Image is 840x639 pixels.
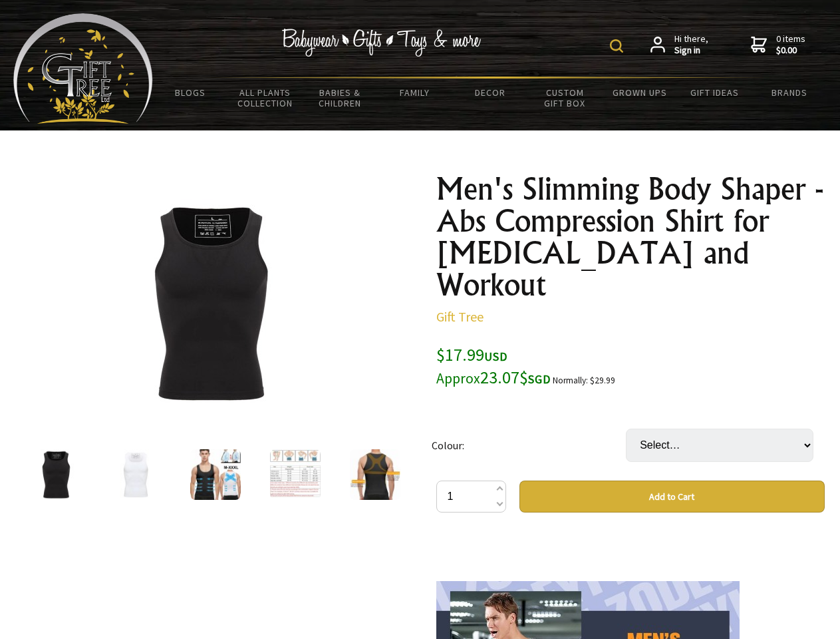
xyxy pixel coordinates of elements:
a: Babies & Children [303,79,378,117]
h1: Men's Slimming Body Shaper - Abs Compression Shirt for [MEDICAL_DATA] and Workout [436,173,825,301]
a: Gift Ideas [677,79,752,106]
img: product search [610,39,623,53]
span: USD [484,349,507,364]
small: Normally: $29.99 [553,375,615,386]
a: All Plants Collection [228,79,303,117]
img: Men's Slimming Body Shaper - Abs Compression Shirt for Gynecomastia and Workout [190,449,241,500]
span: $17.99 23.07$ [436,343,551,388]
a: Decor [452,79,527,106]
span: 0 items [776,33,805,57]
a: Gift Tree [436,308,484,325]
a: Grown Ups [602,79,677,106]
a: BLOGS [153,79,228,106]
img: Babyware - Gifts - Toys and more... [13,13,153,124]
a: 0 items$0.00 [751,33,805,57]
strong: Sign in [674,45,708,57]
td: Colour: [432,410,626,481]
img: Men's Slimming Body Shaper - Abs Compression Shirt for Gynecomastia and Workout [106,199,314,407]
strong: $0.00 [776,45,805,57]
a: Hi there,Sign in [650,33,708,57]
button: Add to Cart [519,481,825,513]
a: Brands [752,79,827,106]
img: Men's Slimming Body Shaper - Abs Compression Shirt for Gynecomastia and Workout [110,449,161,500]
a: Custom Gift Box [527,79,603,117]
img: Men's Slimming Body Shaper - Abs Compression Shirt for Gynecomastia and Workout [270,449,321,500]
small: Approx [436,369,480,387]
span: Hi there, [674,33,708,57]
span: SGD [528,371,551,387]
img: Men's Slimming Body Shaper - Abs Compression Shirt for Gynecomastia and Workout [31,449,81,500]
img: Babywear - Gifts - Toys & more [282,29,482,57]
img: Men's Slimming Body Shaper - Abs Compression Shirt for Gynecomastia and Workout [350,449,400,500]
a: Family [378,79,453,106]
